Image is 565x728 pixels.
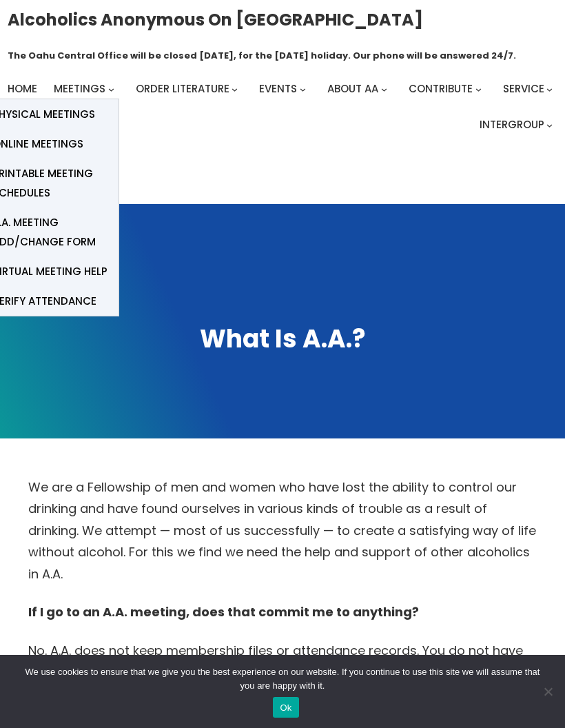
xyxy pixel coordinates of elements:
button: Meetings submenu [108,86,114,92]
button: Order Literature submenu [232,86,238,92]
p: We are a Fellowship of men and women who have lost the ability to control our drinking and have f... [28,476,537,585]
h1: What Is A.A.? [12,323,553,356]
a: Home [8,79,37,99]
a: Meetings [54,79,105,99]
span: Intergroup [480,117,544,132]
button: Ok [273,697,298,718]
a: About AA [327,79,378,99]
span: Events [259,81,297,96]
span: No [541,685,555,698]
a: Intergroup [480,115,544,134]
a: Service [503,79,544,99]
span: Service [503,81,544,96]
a: Contribute [409,79,473,99]
button: Service submenu [546,86,553,92]
a: Alcoholics Anonymous on [GEOGRAPHIC_DATA] [8,5,423,34]
button: Events submenu [300,86,306,92]
span: About AA [327,81,378,96]
span: Contribute [409,81,473,96]
span: We use cookies to ensure that we give you the best experience on our website. If you continue to ... [21,665,544,693]
p: No. A.A. does not keep membership files or attendance records. You do not have to reveal anything... [28,640,537,705]
nav: Intergroup [8,79,558,134]
span: Meetings [54,81,105,96]
strong: If I go to an A.A. meeting, does that commit me to anything? [28,603,419,620]
h1: The Oahu Central Office will be closed [DATE], for the [DATE] holiday. Our phone will be answered... [8,49,516,63]
button: Contribute submenu [475,86,482,92]
span: Home [8,81,37,96]
a: Events [259,79,297,99]
button: Intergroup submenu [546,122,553,128]
button: About AA submenu [381,86,387,92]
span: Order Literature [136,81,229,96]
